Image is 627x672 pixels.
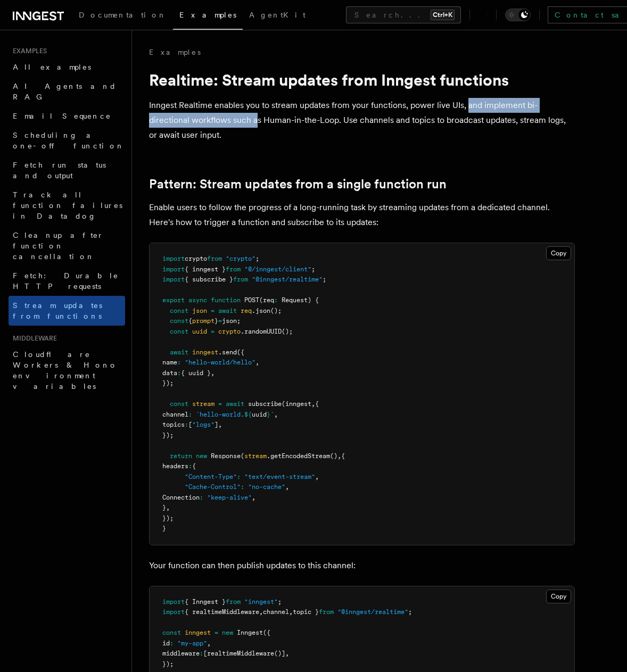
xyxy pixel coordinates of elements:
[203,650,207,657] span: [
[252,494,255,501] span: ,
[244,473,315,480] span: "text/event-stream"
[285,650,289,657] span: ,
[170,317,188,325] span: const
[207,494,252,501] span: "keep-alive"
[218,421,222,428] span: ,
[282,400,311,408] span: (inngest
[9,106,125,126] a: Email Sequence
[9,334,57,343] span: Middleware
[192,421,214,428] span: "logs"
[170,640,174,647] span: :
[218,328,241,335] span: crypto
[9,126,125,155] a: Scheduling a one-off function
[330,452,337,460] span: ()
[237,629,263,636] span: Inngest
[214,629,218,636] span: =
[244,452,267,460] span: stream
[192,400,214,408] span: stream
[162,494,200,501] span: Connection
[185,629,211,636] span: inngest
[166,504,170,511] span: ,
[207,650,274,657] span: realtimeMiddleware
[259,608,263,616] span: ,
[319,608,334,616] span: from
[162,515,174,522] span: });
[244,266,311,273] span: "@/inngest/client"
[315,473,319,480] span: ,
[188,317,192,325] span: {
[9,226,125,266] a: Cleanup after function cancellation
[79,11,167,19] span: Documentation
[285,483,289,491] span: ,
[185,598,226,605] span: { Inngest }
[13,112,111,120] span: Email Sequence
[149,558,575,573] p: Your function can then publish updates to this channel:
[218,317,222,325] span: =
[162,255,185,262] span: import
[207,255,222,262] span: from
[196,411,244,418] span: `hello-world.
[274,296,278,304] span: :
[346,6,461,23] button: Search...Ctrl+K
[192,317,214,325] span: prompt
[185,421,188,428] span: :
[173,3,243,30] a: Examples
[162,525,166,532] span: }
[244,296,259,304] span: POST
[214,421,218,428] span: ]
[162,629,181,636] span: const
[243,3,312,29] a: AgentKit
[505,9,531,21] button: Toggle dark mode
[244,598,278,605] span: "inngest"
[179,11,236,19] span: Examples
[13,231,104,261] span: Cleanup after function cancellation
[200,494,203,501] span: :
[162,504,166,511] span: }
[170,349,188,356] span: await
[149,70,575,89] h1: Realtime: Stream updates from Inngest functions
[185,483,241,491] span: "Cache-Control"
[226,255,255,262] span: "crypto"
[233,276,248,283] span: from
[337,608,408,616] span: "@inngest/realtime"
[248,483,285,491] span: "no-cache"
[13,301,102,320] span: Stream updates from functions
[278,598,282,605] span: ;
[237,473,241,480] span: :
[13,350,118,391] span: Cloudflare Workers & Hono environment variables
[431,10,455,20] kbd: Ctrl+K
[259,296,274,304] span: (req
[192,349,218,356] span: inngest
[162,640,170,647] span: id
[149,47,201,57] a: Examples
[252,307,270,314] span: .json
[170,400,188,408] span: const
[289,608,293,616] span: ,
[267,411,270,418] span: }
[337,452,341,460] span: ,
[270,307,282,314] span: ();
[315,400,319,408] span: {
[170,328,188,335] span: const
[13,271,119,291] span: Fetch: Durable HTTP requests
[211,296,241,304] span: function
[9,345,125,396] a: Cloudflare Workers & Hono environment variables
[274,650,285,657] span: ()]
[162,359,177,366] span: name
[196,452,207,460] span: new
[255,359,259,366] span: ,
[226,598,241,605] span: from
[293,608,319,616] span: topic }
[263,608,289,616] span: channel
[162,296,185,304] span: export
[188,462,192,470] span: :
[218,400,222,408] span: =
[9,155,125,185] a: Fetch run status and output
[185,359,255,366] span: "hello-world/hello"
[255,255,259,262] span: ;
[185,266,226,273] span: { inngest }
[13,82,117,101] span: AI Agents and RAG
[162,266,185,273] span: import
[252,276,323,283] span: "@inngest/realtime"
[282,296,308,304] span: Request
